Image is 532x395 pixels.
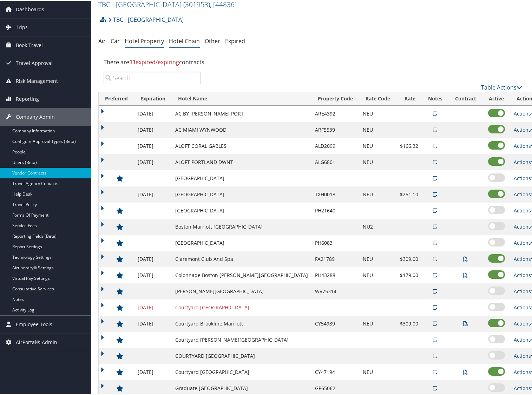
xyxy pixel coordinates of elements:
[104,71,201,83] input: Search
[172,363,311,379] td: Courtyard [GEOGRAPHIC_DATA]
[125,36,164,44] a: Hotel Property
[311,185,359,202] td: TXH0018
[172,137,311,153] td: ALOFT CORAL GABLES
[134,298,172,315] td: [DATE]
[134,185,172,202] td: [DATE]
[311,137,359,153] td: ALD2099
[311,202,359,218] td: PH21640
[311,266,359,282] td: PH43288
[422,91,449,105] th: Notes: activate to sort column ascending
[134,105,172,121] td: [DATE]
[134,153,172,169] td: [DATE]
[134,266,172,282] td: [DATE]
[225,36,245,44] a: Expired
[134,91,172,105] th: Expiration: activate to sort column ascending
[16,53,53,71] span: Travel Approval
[359,91,396,105] th: Rate Code: activate to sort column ascending
[108,12,184,26] a: TBC - [GEOGRAPHIC_DATA]
[172,282,311,298] td: [PERSON_NAME][GEOGRAPHIC_DATA]
[359,250,396,266] td: NEU
[311,315,359,331] td: CY54989
[172,202,311,218] td: [GEOGRAPHIC_DATA]
[172,169,311,185] td: [GEOGRAPHIC_DATA]
[129,57,136,65] strong: 11
[172,218,311,234] td: Boston Marriott [GEOGRAPHIC_DATA]
[16,35,43,53] span: Book Travel
[359,153,396,169] td: NEU
[98,36,106,44] a: Air
[172,121,311,137] td: AC MIAMI WYNWOOD
[482,91,510,105] th: Active: activate to sort column ascending
[311,121,359,137] td: ARF5539
[98,52,527,71] div: There are contracts.
[359,315,396,331] td: NEU
[359,218,396,234] td: NU2
[134,363,172,379] td: [DATE]
[172,266,311,282] td: Colonnade Boston [PERSON_NAME][GEOGRAPHIC_DATA]
[311,105,359,121] td: ARE4392
[311,153,359,169] td: ALG6801
[311,250,359,266] td: FA21789
[172,250,311,266] td: Claremont Club And Spa
[134,121,172,137] td: [DATE]
[172,105,311,121] td: AC BY [PERSON_NAME] PORT
[172,331,311,347] td: Courtyard [PERSON_NAME][GEOGRAPHIC_DATA]
[359,137,396,153] td: NEU
[16,71,58,89] span: Risk Management
[311,363,359,379] td: CY47194
[172,153,311,169] td: ALOFT PORTLAND DWNT
[449,91,482,105] th: Contract: activate to sort column ascending
[359,266,396,282] td: NEU
[16,107,55,125] span: Company Admin
[481,83,522,90] a: Table Actions
[134,137,172,153] td: [DATE]
[16,315,52,332] span: Employee Tools
[311,282,359,298] td: WV75314
[169,36,200,44] a: Hotel Chain
[396,137,422,153] td: $166.32
[16,89,39,107] span: Reporting
[134,250,172,266] td: [DATE]
[359,105,396,121] td: NEU
[311,91,359,105] th: Property Code: activate to sort column ascending
[205,36,220,44] a: Other
[16,18,28,35] span: Trips
[129,57,179,65] span: expired/expiring
[396,250,422,266] td: $309.00
[311,234,359,250] td: PH6083
[111,36,120,44] a: Car
[396,315,422,331] td: $309.00
[359,185,396,202] td: NEU
[172,185,311,202] td: [GEOGRAPHIC_DATA]
[172,234,311,250] td: [GEOGRAPHIC_DATA]
[359,363,396,379] td: NEU
[359,121,396,137] td: NEU
[396,91,422,105] th: Rate: activate to sort column ascending
[172,315,311,331] td: Courtyard Brookline Marriott
[99,91,134,105] th: Preferred: activate to sort column ascending
[172,298,311,315] td: Courtyard [GEOGRAPHIC_DATA]
[16,333,57,350] span: AirPortal® Admin
[172,347,311,363] td: COURTYARD [GEOGRAPHIC_DATA]
[396,185,422,202] td: $251.10
[172,91,311,105] th: Hotel Name: activate to sort column descending
[396,266,422,282] td: $179.00
[134,315,172,331] td: [DATE]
